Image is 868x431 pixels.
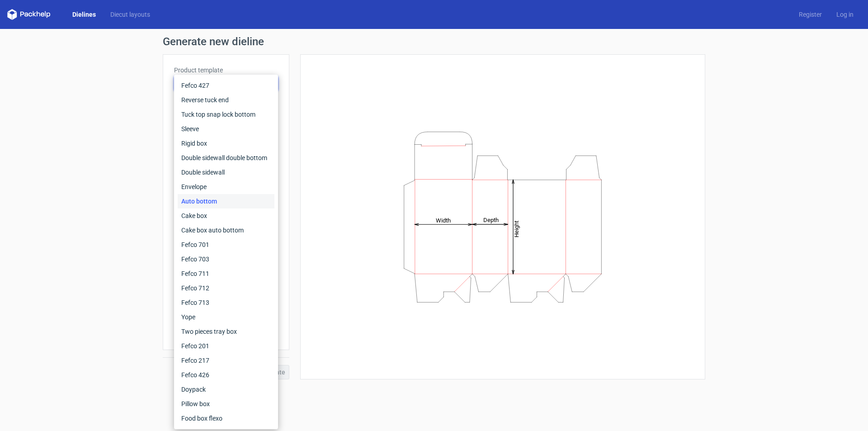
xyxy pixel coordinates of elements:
div: Doypack [178,382,274,397]
h1: Generate new dieline [163,36,705,47]
div: Fefco 427 [178,78,274,93]
div: Fefco 713 [178,295,274,310]
a: Register [792,10,829,19]
div: Yope [178,310,274,324]
div: Double sidewall double bottom [178,151,274,165]
div: Cake box [178,208,274,223]
div: Fefco 701 [178,237,274,252]
div: Reverse tuck end [178,93,274,107]
tspan: Depth [483,217,499,223]
div: Tuck top snap lock bottom [178,107,274,122]
div: Sleeve [178,122,274,136]
div: Auto bottom [178,194,274,208]
div: Double sidewall [178,165,274,180]
div: Food box flexo [178,411,274,426]
tspan: Height [513,220,520,237]
a: Dielines [65,10,103,19]
tspan: Width [436,217,451,223]
div: Fefco 712 [178,281,274,295]
div: Fefco 217 [178,353,274,368]
div: Cake box auto bottom [178,223,274,237]
label: Product template [174,66,278,75]
div: Envelope [178,180,274,194]
div: Rigid box [178,136,274,151]
a: Log in [829,10,861,19]
div: Fefco 711 [178,266,274,281]
div: Two pieces tray box [178,324,274,339]
a: Diecut layouts [103,10,157,19]
div: Fefco 201 [178,339,274,353]
div: Pillow box [178,397,274,411]
div: Fefco 703 [178,252,274,266]
div: Fefco 426 [178,368,274,382]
